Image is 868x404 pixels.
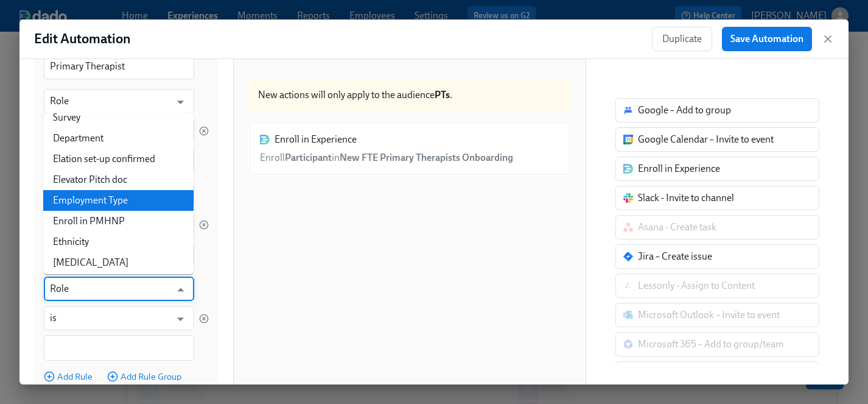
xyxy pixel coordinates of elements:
[43,190,194,211] li: Employment Type
[638,133,774,146] div: Google Calendar – Invite to event
[615,303,819,327] div: Please activate the Microsoft integration to use this action
[722,27,812,51] button: Save Automation
[615,274,819,298] div: Please activate the Lessonly integration to use this action
[638,338,784,351] div: Microsoft 365 – Add to group/team
[615,157,819,181] div: Enroll in Experience
[107,370,181,383] button: Add Rule Group
[171,93,190,112] button: Open
[615,244,819,269] div: Jira – Create issue
[638,162,720,175] div: Enroll in Experience
[44,370,93,383] button: Add Rule
[171,310,190,328] button: Open
[730,33,803,45] span: Save Automation
[615,186,819,210] div: Slack - Invite to channel
[43,169,194,190] li: Elevator Pitch doc
[615,127,819,152] div: Google Calendar – Invite to event
[171,280,190,299] button: Close
[662,33,702,45] span: Duplicate
[638,279,755,292] div: Lessonly - Assign to Content
[43,252,194,273] li: [MEDICAL_DATA]
[638,221,716,234] div: Asana - Create task
[435,89,450,101] strong: PTs
[43,149,194,169] li: Elation set-up confirmed
[615,332,819,356] div: Please activate the Microsoft integration to use this action
[615,361,819,386] a: Okta – Add to group
[615,215,819,239] a: Asana - Create task
[615,98,819,122] div: Google – Add to group
[43,232,194,252] li: Ethnicity
[638,104,731,117] div: Google – Add to group
[638,250,712,263] div: Jira – Create issue
[615,361,819,386] div: Please activate the Okta API integration to use this action
[258,89,452,101] span: New actions will only apply to the audience .
[43,211,194,232] li: Enroll in PMHNP
[615,332,819,356] a: Microsoft 365 – Add to group/team
[248,121,571,176] div: Enroll in ExperienceEnrollParticipantinNew FTE Primary Therapists Onboarding
[43,128,194,149] li: Department
[615,215,819,239] div: Please activate the Asana integration to use this action
[43,273,194,294] li: Fast-track
[652,27,712,51] button: Duplicate
[615,303,819,327] a: Microsoft Outlook – Invite to event
[34,30,131,48] h1: Edit Automation
[638,191,734,205] div: Slack - Invite to channel
[615,274,819,298] a: Lessonly - Assign to Content
[638,308,780,322] div: Microsoft Outlook – Invite to event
